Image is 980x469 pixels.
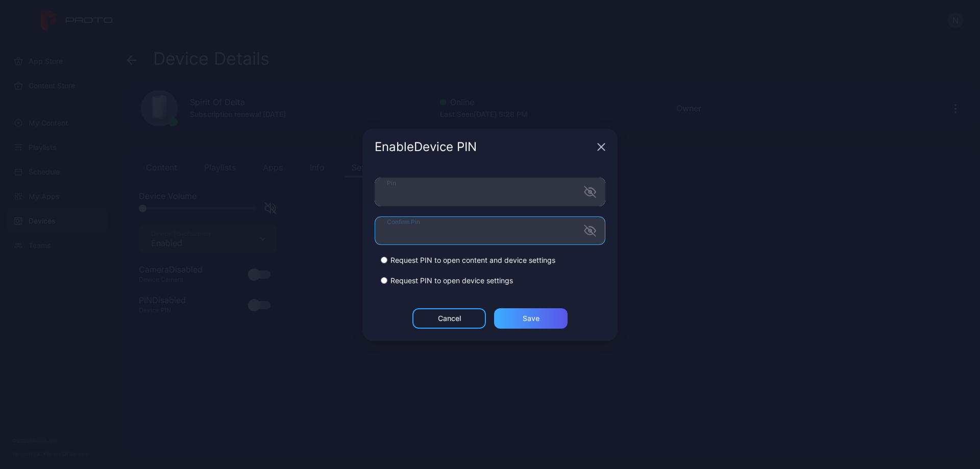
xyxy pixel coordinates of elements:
[494,308,568,329] button: Save
[438,314,461,323] div: Cancel
[584,186,596,198] button: Pin
[523,314,540,323] div: Save
[375,216,605,245] input: Confirm Pin
[375,141,593,153] div: Enable Device PIN
[412,308,486,329] button: Cancel
[584,225,596,237] button: Confirm Pin
[390,276,513,286] label: Request PIN to open device settings
[390,255,555,265] label: Request PIN to open content and device settings
[375,178,605,206] input: Pin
